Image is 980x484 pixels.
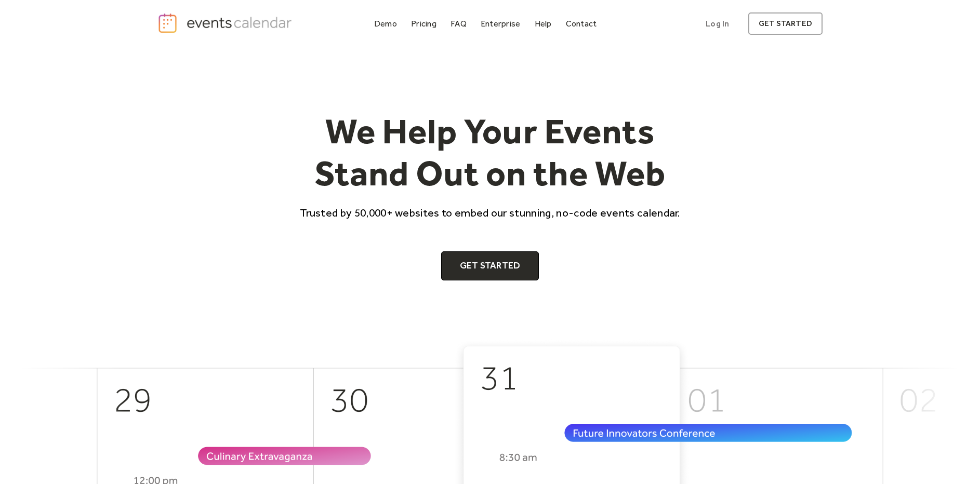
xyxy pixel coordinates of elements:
[481,21,520,26] div: Enterprise
[290,110,690,195] h1: We Help Your Events Stand Out on the Web
[411,21,436,26] div: Pricing
[441,251,539,280] a: Get Started
[374,21,397,26] div: Demo
[695,12,739,35] a: Log In
[562,17,601,31] a: Contact
[748,12,823,35] a: get started
[290,205,690,220] p: Trusted by 50,000+ websites to embed our stunning, no-code events calendar.
[566,21,597,26] div: Contact
[476,17,524,31] a: Enterprise
[531,17,556,31] a: Help
[451,21,467,26] div: FAQ
[407,17,441,31] a: Pricing
[157,12,295,34] a: home
[446,17,471,31] a: FAQ
[535,21,552,26] div: Help
[370,17,401,31] a: Demo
